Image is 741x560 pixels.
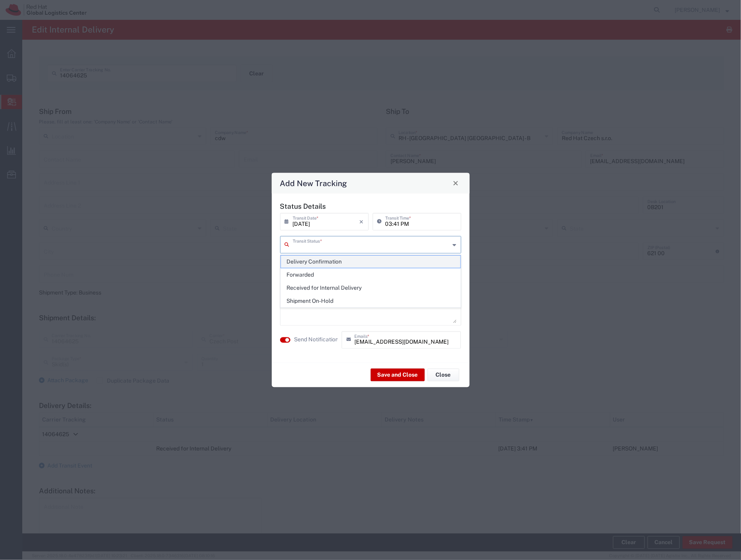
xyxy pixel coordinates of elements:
span: Received for Internal Delivery [281,282,460,294]
button: Close [428,369,459,381]
i: × [360,215,364,228]
h4: Add New Tracking [280,177,347,189]
span: Delivery Confirmation [281,256,460,268]
agx-label: Send Notification [294,336,338,344]
h5: Status Details [280,202,461,210]
span: Shipment On-Hold [281,295,460,307]
button: Close [450,177,461,189]
span: Forwarded [281,269,460,281]
label: Send Notification [294,336,339,344]
button: Save and Close [371,369,425,381]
